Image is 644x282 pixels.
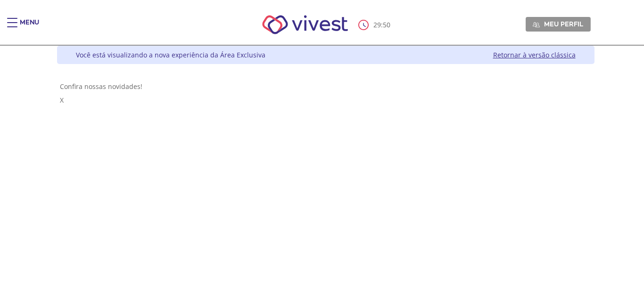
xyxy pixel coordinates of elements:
div: Você está visualizando a nova experiência da Área Exclusiva [76,50,265,59]
span: X [60,96,64,105]
div: Vivest [50,46,594,282]
div: Menu [20,18,39,37]
span: Meu perfil [544,20,583,28]
span: 29 [373,20,381,29]
a: Meu perfil [526,17,591,31]
img: Meu perfil [533,21,540,28]
div: Confira nossas novidades! [60,82,592,91]
img: Vivest [252,5,359,45]
span: 50 [383,20,390,29]
a: Retornar à versão clássica [493,50,576,59]
div: : [358,20,392,30]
